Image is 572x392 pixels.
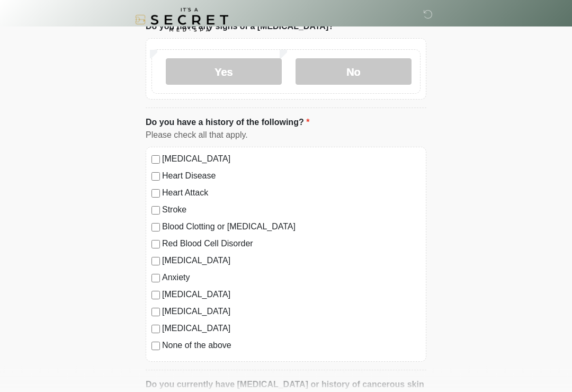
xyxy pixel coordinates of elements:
[162,306,421,318] label: [MEDICAL_DATA]
[162,323,421,335] label: [MEDICAL_DATA]
[151,156,160,164] input: [MEDICAL_DATA]
[162,187,421,200] label: Heart Attack
[162,272,421,284] label: Anxiety
[151,291,160,300] input: [MEDICAL_DATA]
[151,173,160,181] input: Heart Disease
[146,117,309,129] label: Do you have a history of the following?
[151,342,160,351] input: None of the above
[162,170,421,183] label: Heart Disease
[162,238,421,251] label: Red Blood Cell Disorder
[162,340,421,352] label: None of the above
[135,8,228,32] img: It's A Secret Med Spa Logo
[162,255,421,268] label: [MEDICAL_DATA]
[151,190,160,198] input: Heart Attack
[151,240,160,249] input: Red Blood Cell Disorder
[151,224,160,232] input: Blood Clotting or [MEDICAL_DATA]
[151,325,160,334] input: [MEDICAL_DATA]
[151,308,160,317] input: [MEDICAL_DATA]
[162,289,421,301] label: [MEDICAL_DATA]
[166,59,282,85] label: Yes
[162,221,421,234] label: Blood Clotting or [MEDICAL_DATA]
[151,207,160,215] input: Stroke
[162,204,421,217] label: Stroke
[151,274,160,283] input: Anxiety
[146,129,426,142] div: Please check all that apply.
[162,153,421,166] label: [MEDICAL_DATA]
[151,257,160,266] input: [MEDICAL_DATA]
[296,59,412,85] label: No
